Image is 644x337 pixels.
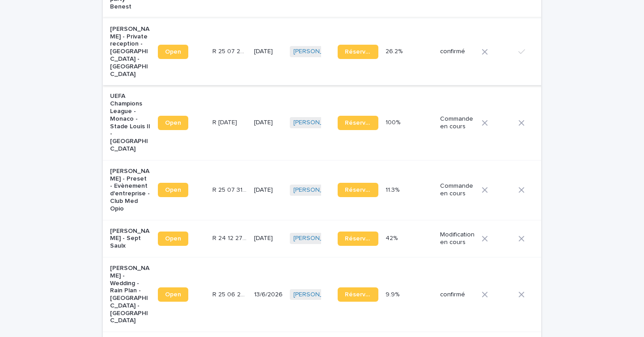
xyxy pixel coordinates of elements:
[293,235,342,242] a: [PERSON_NAME]
[212,117,239,126] p: R 25 09 1800
[103,18,621,85] tr: [PERSON_NAME] - Private reception - [GEOGRAPHIC_DATA] - [GEOGRAPHIC_DATA]OpenR 25 07 2863R 25 07 ...
[440,115,475,131] p: Commande en cours
[440,291,475,299] p: confirmé
[338,45,378,59] a: Réservation
[165,236,181,242] span: Open
[103,160,621,220] tr: [PERSON_NAME] - Preset - Evènement d'entreprise - Club Med OpioOpenR 25 07 3166R 25 07 3166 [DATE...
[386,185,401,194] p: 11.3%
[165,49,181,55] span: Open
[212,233,249,242] p: R 24 12 2705
[254,235,283,242] p: [DATE]
[345,120,371,126] span: Réservation
[110,168,151,213] p: [PERSON_NAME] - Preset - Evènement d'entreprise - Club Med Opio
[212,185,249,194] p: R 25 07 3166
[165,120,181,126] span: Open
[158,183,188,197] a: Open
[165,291,181,298] span: Open
[345,49,371,55] span: Réservation
[293,119,342,126] a: [PERSON_NAME]
[338,116,378,130] a: Réservation
[110,227,151,250] p: [PERSON_NAME] - Sept Saulx
[158,232,188,246] a: Open
[110,25,151,78] p: [PERSON_NAME] - Private reception - [GEOGRAPHIC_DATA] - [GEOGRAPHIC_DATA]
[254,48,283,55] p: [DATE]
[103,220,621,257] tr: [PERSON_NAME] - Sept SaulxOpenR 24 12 2705R 24 12 2705 [DATE][PERSON_NAME] Réservation42%42% Modi...
[110,93,151,152] p: UEFA Champions League - Monaco - Stade Louis II - [GEOGRAPHIC_DATA]
[338,287,378,302] a: Réservation
[440,182,475,198] p: Commande en cours
[293,48,342,55] a: [PERSON_NAME]
[386,117,402,126] p: 100%
[338,232,378,246] a: Réservation
[338,183,378,197] a: Réservation
[103,85,621,160] tr: UEFA Champions League - Monaco - Stade Louis II - [GEOGRAPHIC_DATA]OpenR [DATE]R [DATE] [DATE][PE...
[293,186,342,194] a: [PERSON_NAME]
[158,45,188,59] a: Open
[158,116,188,130] a: Open
[386,233,399,242] p: 42%
[110,265,151,324] p: [PERSON_NAME] - Wedding - Rain Plan - [GEOGRAPHIC_DATA] - [GEOGRAPHIC_DATA]
[440,231,475,246] p: Modification en cours
[254,186,283,194] p: [DATE]
[165,187,181,193] span: Open
[254,119,283,126] p: [DATE]
[158,287,188,302] a: Open
[386,289,401,299] p: 9.9%
[212,289,249,299] p: R 25 06 2032
[386,46,404,55] p: 26.2%
[345,236,371,242] span: Réservation
[345,291,371,298] span: Réservation
[254,291,283,299] p: 13/6/2026
[440,48,475,55] p: confirmé
[293,291,342,299] a: [PERSON_NAME]
[345,187,371,193] span: Réservation
[212,46,249,55] p: R 25 07 2863
[103,257,621,332] tr: [PERSON_NAME] - Wedding - Rain Plan - [GEOGRAPHIC_DATA] - [GEOGRAPHIC_DATA]OpenR 25 06 2032R 25 0...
